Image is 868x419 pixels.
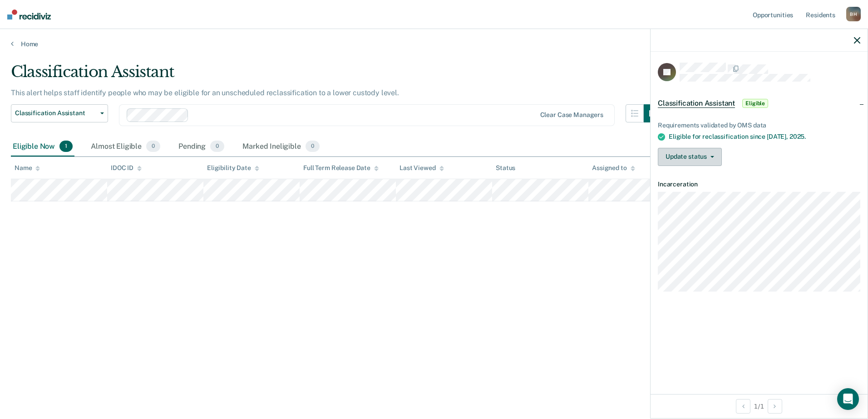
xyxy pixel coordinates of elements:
a: Home [11,40,857,48]
div: Pending [177,137,226,157]
div: Classification AssistantEligible [651,89,868,118]
div: Name [15,164,40,172]
div: Status [496,164,515,172]
span: Classification Assistant [658,99,735,108]
span: 0 [210,141,224,152]
img: Recidiviz [7,10,51,19]
div: Open Intercom Messenger [837,388,859,410]
div: Full Term Release Date [303,164,379,172]
div: Last Viewed [399,164,444,172]
div: 1 / 1 [651,394,868,418]
div: Eligible Now [11,137,74,157]
p: This alert helps staff identify people who may be eligible for an unscheduled reclassification to... [11,88,399,97]
div: Marked Ineligible [241,137,321,157]
div: Eligible for reclassification since [DATE], [669,133,860,141]
div: Requirements validated by OMS data [658,122,860,129]
div: IDOC ID [111,164,142,172]
div: Clear case managers [540,111,603,119]
div: Assigned to [592,164,635,172]
button: Previous Opportunity [736,399,750,414]
div: B H [846,7,861,21]
span: 0 [146,141,160,152]
span: 1 [59,141,73,152]
span: Eligible [742,99,768,108]
div: Classification Assistant [11,63,662,88]
span: Classification Assistant [15,109,97,117]
span: 2025. [789,133,806,140]
dt: Incarceration [658,180,860,188]
button: Update status [658,148,722,166]
div: Almost Eligible [89,137,162,157]
span: 0 [306,141,320,152]
button: Next Opportunity [768,399,782,414]
div: Eligibility Date [207,164,259,172]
